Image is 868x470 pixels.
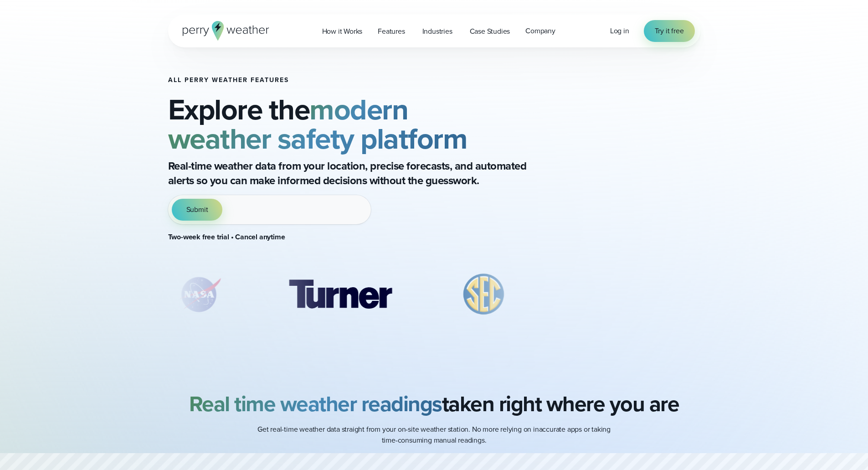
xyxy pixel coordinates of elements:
[470,26,510,37] span: Case Studies
[168,272,231,317] div: 1 of 8
[172,199,223,221] button: Submit
[189,391,679,417] h2: taken right where you are
[168,95,564,153] h2: Explore the
[322,26,363,37] span: How it Works
[449,272,519,317] img: %E2%9C%85-SEC.svg
[168,77,564,84] h1: All Perry Weather Features
[563,272,692,317] img: Amazon-Air.svg
[525,26,555,36] span: Company
[563,272,692,317] div: 4 of 8
[168,88,467,160] strong: modern weather safety platform
[168,272,564,322] div: slideshow
[314,22,370,41] a: How it Works
[449,272,519,317] div: 3 of 8
[168,159,533,188] p: Real-time weather data from your location, precise forecasts, and automated alerts so you can mak...
[655,26,684,36] span: Try it free
[422,26,452,37] span: Industries
[275,272,405,317] img: Turner-Construction_1.svg
[644,20,695,42] a: Try it free
[168,272,231,317] img: NASA.svg
[378,26,405,37] span: Features
[252,424,616,446] p: Get real-time weather data straight from your on-site weather station. No more relying on inaccur...
[189,387,442,420] strong: Real time weather readings
[610,26,629,36] a: Log in
[462,22,518,41] a: Case Studies
[275,272,405,317] div: 2 of 8
[168,232,285,242] strong: Two-week free trial • Cancel anytime
[186,204,208,215] span: Submit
